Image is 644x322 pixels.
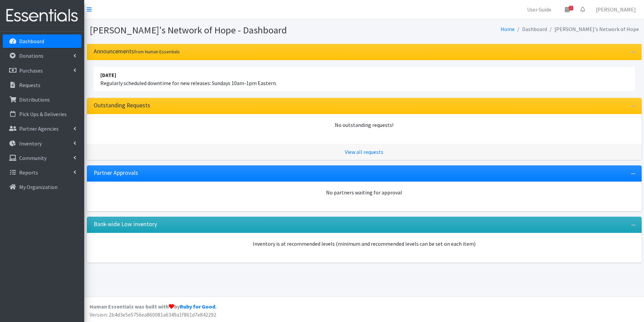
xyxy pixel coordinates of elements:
a: Distributions [3,93,82,106]
a: [PERSON_NAME] [590,3,641,16]
h3: Outstanding Requests [94,102,150,109]
strong: Human Essentials was built with by . [90,303,217,310]
a: Dashboard [3,34,82,48]
div: No outstanding requests! [94,121,635,129]
h3: Partner Approvals [94,169,138,177]
h1: [PERSON_NAME]'s Network of Hope - Dashboard [90,24,362,36]
p: Purchases [19,67,43,74]
p: Requests [19,82,40,88]
p: Dashboard [19,38,44,45]
p: My Organization [19,184,58,190]
strong: [DATE] [100,72,116,78]
a: Partner Agencies [3,122,82,135]
a: Reports [3,166,82,179]
span: 2 [569,6,573,10]
a: Requests [3,78,82,92]
a: User Guide [522,3,557,16]
small: from Human Essentials [134,49,180,55]
a: Donations [3,49,82,62]
img: HumanEssentials [3,4,82,27]
a: Home [501,26,515,32]
a: Purchases [3,64,82,77]
a: Community [3,151,82,165]
a: 2 [559,3,575,16]
h3: Bank-wide Low inventory [94,221,157,228]
a: My Organization [3,180,82,194]
h3: Announcements [94,48,180,55]
li: [PERSON_NAME]'s Network of Hope [547,24,639,34]
a: Pick Ups & Deliveries [3,107,82,121]
p: Donations [19,52,43,59]
li: Regularly scheduled downtime for new releases: Sundays 10am-1pm Eastern. [94,67,635,91]
div: No partners waiting for approval [94,188,635,196]
p: Community [19,155,46,161]
p: Inventory [19,140,42,147]
a: Inventory [3,137,82,150]
p: Reports [19,169,38,176]
p: Partner Agencies [19,125,59,132]
li: Dashboard [515,24,547,34]
a: View all requests [345,149,383,155]
p: Distributions [19,96,50,103]
p: Pick Ups & Deliveries [19,111,67,117]
span: Version: 2b4d3e5e5756ea860081a6349a1f861d7e842292 [90,311,216,318]
a: Ruby for Good [180,303,215,310]
p: Inventory is at recommended levels (minimum and recommended levels can be set on each item) [94,240,635,248]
